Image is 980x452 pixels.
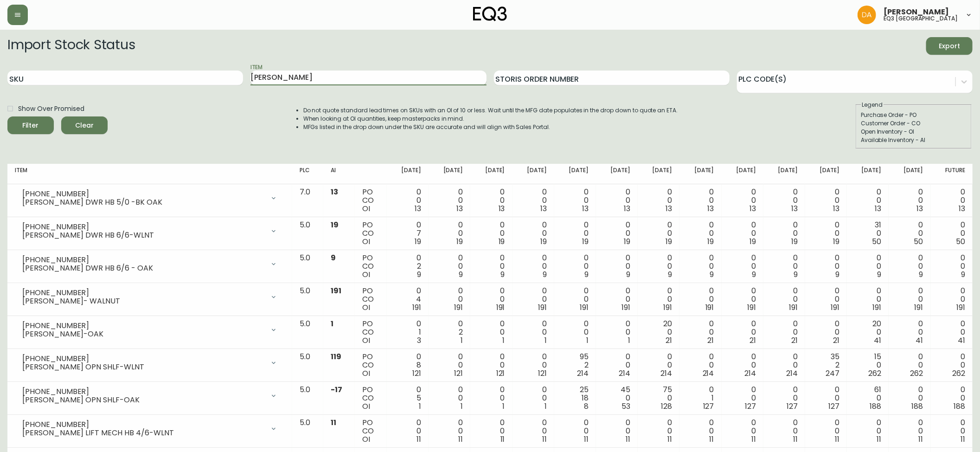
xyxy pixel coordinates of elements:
th: [DATE] [763,164,805,184]
span: OI [362,335,370,346]
span: 21 [791,335,798,346]
div: 0 0 [729,320,756,345]
div: 0 0 [478,386,505,411]
span: 13 [959,203,965,214]
td: 5.0 [292,382,323,415]
span: 21 [708,335,714,346]
span: 19 [457,236,463,247]
div: 0 0 [813,254,839,279]
div: 0 0 [478,320,505,345]
div: 75 0 [645,386,672,411]
span: 191 [580,302,589,313]
span: 119 [331,351,341,362]
span: 41 [916,335,923,346]
div: 0 0 [687,188,714,213]
div: 0 0 [771,287,798,312]
span: 191 [789,302,798,313]
td: 5.0 [292,415,323,448]
th: [DATE] [805,164,847,184]
div: 0 0 [436,419,463,444]
span: 11 [331,417,336,428]
span: 1 [586,335,589,346]
div: 0 0 [896,254,923,279]
div: 20 0 [645,320,672,345]
div: 0 5 [394,386,421,411]
button: Export [926,37,973,55]
div: 0 0 [813,221,839,246]
span: 19 [624,236,630,247]
th: [DATE] [387,164,429,184]
span: 121 [496,368,505,379]
span: Clear [69,120,100,131]
span: 121 [455,368,463,379]
span: 9 [417,269,421,280]
div: 45 0 [603,386,630,411]
div: Purchase Order - PO [861,111,967,119]
div: 0 0 [771,386,798,411]
th: Future [931,164,973,184]
div: 31 0 [854,221,881,246]
span: 191 [455,302,463,313]
li: When looking at OI quantities, keep masterpacks in mind. [303,115,678,123]
div: 0 0 [562,188,589,213]
div: 0 1 [687,386,714,411]
span: 1 [419,401,421,412]
div: 0 0 [854,188,881,213]
div: 0 0 [938,287,965,312]
div: 0 0 [436,386,463,411]
div: Customer Order - CO [861,119,967,128]
div: 0 0 [436,287,463,312]
span: 191 [412,302,421,313]
div: 0 7 [394,221,421,246]
div: 0 2 [394,254,421,279]
div: PO CO [362,287,379,312]
div: 0 0 [729,353,756,378]
th: PLC [292,164,323,184]
span: 262 [869,368,882,379]
div: 35 2 [813,353,839,378]
td: 5.0 [292,349,323,382]
span: 1 [461,401,463,412]
span: Export [934,40,965,52]
div: 0 0 [645,419,672,444]
span: 53 [621,401,630,412]
div: 0 0 [813,287,839,312]
span: 9 [668,269,672,280]
span: 262 [952,368,965,379]
span: 191 [747,302,756,313]
span: 13 [791,203,798,214]
span: 50 [956,236,965,247]
div: 0 0 [603,287,630,312]
span: -17 [331,384,342,395]
span: 191 [956,302,965,313]
div: 0 0 [562,419,589,444]
span: 121 [412,368,421,379]
span: 262 [910,368,923,379]
div: 61 0 [854,386,881,411]
th: [DATE] [596,164,638,184]
div: 0 0 [854,254,881,279]
span: 19 [708,236,714,247]
div: [PHONE_NUMBER][PERSON_NAME] OPN SHLF-OAK [15,386,285,406]
div: [PHONE_NUMBER][PERSON_NAME] DWR HB 5/0 -BK OAK [15,188,285,208]
div: 0 0 [771,419,798,444]
span: 214 [703,368,714,379]
div: 0 0 [478,188,505,213]
div: 0 0 [478,353,505,378]
span: 9 [877,269,881,280]
div: 0 0 [729,287,756,312]
span: 13 [749,203,756,214]
span: 19 [540,236,547,247]
span: Show Over Promised [18,104,84,114]
span: OI [362,368,370,379]
span: 1 [544,335,547,346]
span: 9 [752,269,756,280]
div: 0 0 [813,320,839,345]
div: 0 0 [645,221,672,246]
div: 0 0 [729,419,756,444]
span: 19 [833,236,839,247]
span: 214 [619,368,630,379]
div: 0 0 [645,287,672,312]
span: 19 [582,236,589,247]
span: 9 [919,269,923,280]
